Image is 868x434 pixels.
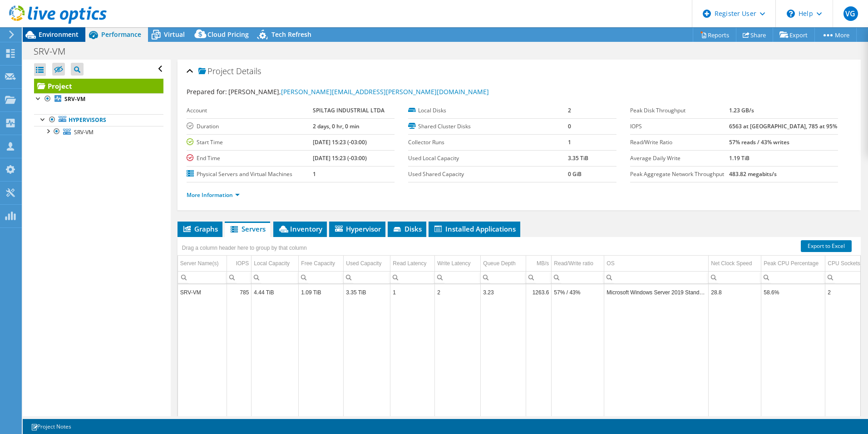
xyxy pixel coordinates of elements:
td: Column Read Latency, Value 1 [390,284,435,300]
td: OS Column [604,256,709,272]
span: Details [236,66,261,76]
label: Used Shared Capacity [408,170,567,179]
td: Column Local Capacity, Filter cell [252,271,299,283]
div: Server Name(s) [180,258,219,269]
span: Virtual [164,30,185,39]
span: Hypervisor [334,224,381,233]
a: More [814,28,857,42]
td: IOPS Column [227,256,252,272]
div: CPU Sockets [828,258,860,269]
span: Project [198,67,234,76]
td: Column Net Clock Speed, Value 28.8 [709,284,761,300]
div: Local Capacity [254,258,290,269]
td: Column IOPS, Value 785 [227,284,252,300]
span: VG [843,6,858,21]
b: 483.82 megabits/s [729,170,777,178]
label: Duration [187,122,313,131]
span: SRV-VM [74,128,94,136]
a: Project Notes [25,421,78,432]
b: 1.23 GB/s [729,106,754,114]
b: 0 GiB [568,170,582,178]
div: IOPS [236,258,249,269]
td: Column Write Latency, Value 2 [435,284,481,300]
div: Net Clock Speed [711,258,752,269]
td: Server Name(s) Column [178,256,227,272]
td: Column Used Capacity, Filter cell [344,271,390,283]
h1: SRV-VM [30,46,79,56]
td: Column Queue Depth, Value 3.23 [481,284,526,300]
td: Used Capacity Column [344,256,390,272]
td: Column IOPS, Filter cell [227,271,252,283]
div: Queue Depth [483,258,515,269]
label: IOPS [630,122,730,131]
a: [PERSON_NAME][EMAIL_ADDRESS][PERSON_NAME][DOMAIN_NAME] [281,87,489,96]
td: Column Free Capacity, Filter cell [299,271,344,283]
td: Free Capacity Column [299,256,344,272]
span: Servers [229,224,266,233]
b: 2 days, 0 hr, 0 min [313,122,360,130]
div: Read/Write ratio [554,258,593,269]
a: SRV-VM [34,93,163,105]
td: Column OS, Value Microsoft Windows Server 2019 Standard [604,284,709,300]
td: Column Used Capacity, Value 3.35 TiB [344,284,390,300]
label: Physical Servers and Virtual Machines [187,170,313,179]
b: 6563 at [GEOGRAPHIC_DATA], 785 at 95% [729,122,837,130]
b: 0 [568,122,571,130]
span: Graphs [182,224,218,233]
span: Environment [39,30,79,39]
a: SRV-VM [34,126,163,138]
b: SPILTAG INDUSTRIAL LTDA [313,106,385,114]
td: Column Server Name(s), Value SRV-VM [178,284,227,300]
td: Write Latency Column [435,256,481,272]
td: Column Free Capacity, Value 1.09 TiB [299,284,344,300]
label: Peak Disk Throughput [630,106,730,115]
div: Data grid [178,237,861,430]
label: Collector Runs [408,138,567,147]
b: 57% reads / 43% writes [729,138,789,146]
td: MB/s Column [526,256,552,272]
div: Free Capacity [301,258,335,269]
td: Column Read Latency, Filter cell [390,271,435,283]
svg: \n [787,10,795,18]
td: Column Peak CPU Percentage, Filter cell [761,271,825,283]
td: Column MB/s, Value 1263.6 [526,284,552,300]
b: 1 [568,138,571,146]
div: Used Capacity [346,258,381,269]
label: Used Local Capacity [408,154,567,163]
label: Start Time [187,138,313,147]
label: Account [187,106,313,115]
td: Column Read/Write ratio, Value 57% / 43% [552,284,604,300]
a: Reports [693,28,736,42]
span: Inventory [278,224,322,233]
td: Read/Write ratio Column [552,256,604,272]
b: 1.19 TiB [729,154,750,162]
b: 3.35 TiB [568,154,588,162]
span: Disks [392,224,422,233]
td: Column MB/s, Filter cell [526,271,552,283]
a: Export to Excel [801,240,852,252]
td: Column Read/Write ratio, Filter cell [552,271,604,283]
span: Tech Refresh [271,30,311,39]
div: Read Latency [393,258,426,269]
label: Peak Aggregate Network Throughput [630,170,730,179]
div: Peak CPU Percentage [764,258,819,269]
td: Local Capacity Column [252,256,299,272]
td: Column Net Clock Speed, Filter cell [709,271,761,283]
td: Column OS, Filter cell [604,271,709,283]
label: Local Disks [408,106,567,115]
b: 2 [568,106,571,114]
div: Drag a column header here to group by that column [180,242,309,254]
label: Prepared for: [187,87,227,96]
span: Performance [101,30,141,39]
a: Hypervisors [34,114,163,126]
label: Average Daily Write [630,154,730,163]
td: Column Server Name(s), Filter cell [178,271,227,283]
b: [DATE] 15:23 (-03:00) [313,154,367,162]
div: MB/s [537,258,549,269]
a: Project [34,79,163,93]
a: Share [736,28,773,42]
td: Column Peak CPU Percentage, Value 58.6% [761,284,825,300]
td: Peak CPU Percentage Column [761,256,825,272]
div: OS [607,258,614,269]
b: 1 [313,170,316,178]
